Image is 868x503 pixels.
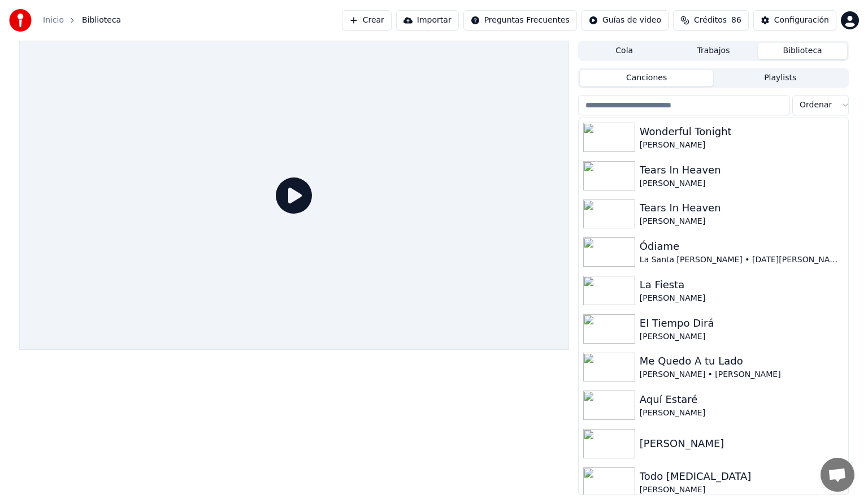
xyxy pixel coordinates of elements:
div: La Fiesta [640,277,844,293]
img: youka [9,9,32,32]
div: Wonderful Tonight [640,124,844,140]
button: Configuración [753,10,836,31]
div: [PERSON_NAME] • [PERSON_NAME] [640,369,844,380]
span: Ordenar [800,99,832,111]
div: [PERSON_NAME] [640,293,844,304]
div: [PERSON_NAME] [640,331,844,342]
button: Crear [342,10,392,31]
button: Playlists [713,70,847,86]
button: Importar [396,10,459,31]
div: [PERSON_NAME] [640,178,844,189]
div: Tears In Heaven [640,200,844,216]
button: Cola [580,43,669,59]
div: Todo [MEDICAL_DATA] [640,469,844,484]
div: [PERSON_NAME] [640,407,844,419]
button: Trabajos [669,43,758,59]
button: Biblioteca [758,43,847,59]
span: 86 [731,15,741,26]
button: Créditos86 [673,10,749,31]
div: Me Quedo A tu Lado [640,353,844,369]
div: Tears In Heaven [640,162,844,178]
nav: breadcrumb [43,15,121,26]
a: Inicio [43,15,64,26]
div: Ódiame [640,239,844,254]
button: Canciones [580,70,714,86]
span: Créditos [694,15,727,26]
div: [PERSON_NAME] [640,216,844,227]
button: Preguntas Frecuentes [463,10,577,31]
div: [PERSON_NAME] [640,140,844,151]
div: [PERSON_NAME] [640,484,844,496]
button: Guías de video [581,10,669,31]
a: Chat abierto [821,458,854,492]
div: Aquí Estaré [640,392,844,407]
div: Configuración [774,15,829,26]
div: El Tiempo Dirá [640,315,844,331]
div: La Santa [PERSON_NAME] • [DATE][PERSON_NAME] [640,254,844,266]
div: [PERSON_NAME] [640,436,844,452]
span: Biblioteca [82,15,121,26]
